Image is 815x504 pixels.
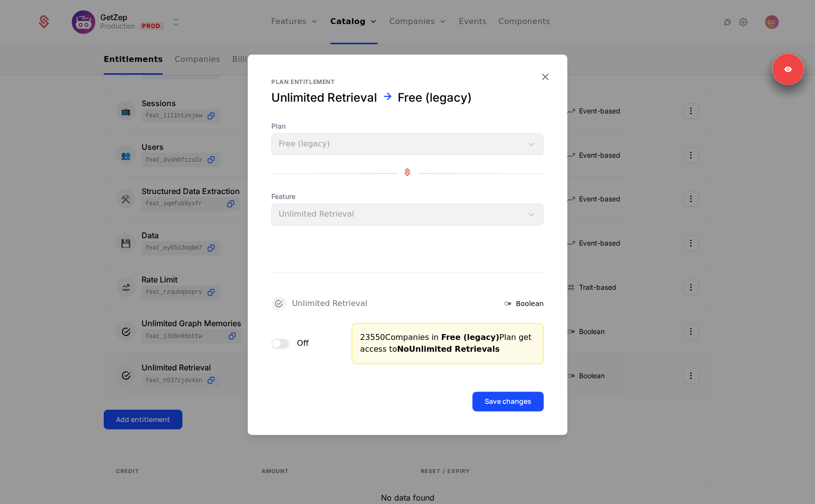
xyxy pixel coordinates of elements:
span: Feature [271,192,544,201]
label: Off [297,338,309,348]
span: Plan [271,121,544,131]
span: No Unlimited Retrievals [397,344,500,354]
button: Save changes [472,392,544,411]
span: Free (legacy) [441,333,499,342]
span: Boolean [516,299,544,308]
div: Unlimited Retrieval [292,300,367,308]
div: 23550 Companies in Plan get access to [360,332,535,355]
div: Unlimited Retrieval [271,90,377,106]
div: Free (legacy) [398,90,472,106]
div: Plan entitlement [271,78,544,86]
